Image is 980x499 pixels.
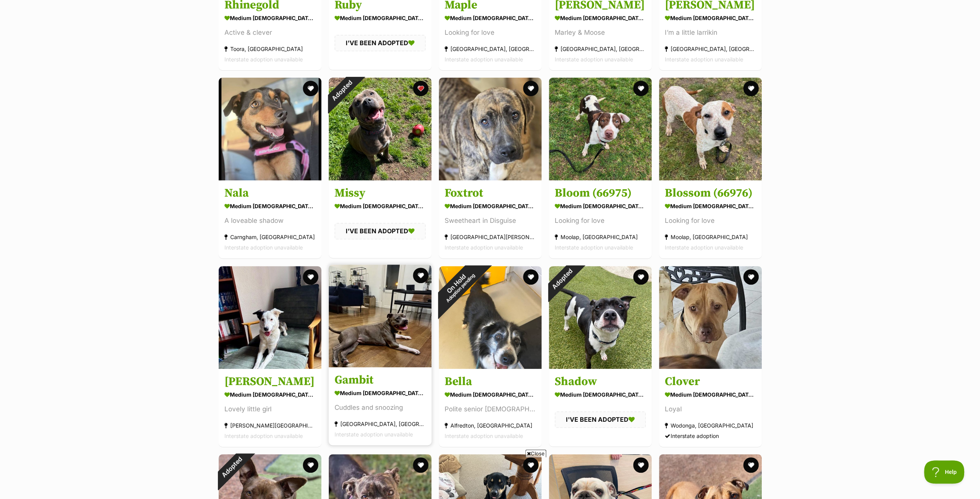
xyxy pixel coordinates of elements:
button: favourite [303,269,318,285]
a: Shadow medium [DEMOGRAPHIC_DATA] Dog I'VE BEEN ADOPTED favourite [549,368,652,446]
h3: Bloom (66975) [555,186,646,201]
span: Interstate adoption unavailable [445,244,523,251]
div: I'VE BEEN ADOPTED [335,35,426,51]
div: [GEOGRAPHIC_DATA], [GEOGRAPHIC_DATA] [665,44,756,54]
h3: Gambit [335,373,426,387]
div: Interstate adoption [665,431,756,441]
div: Adopted [538,256,584,302]
h3: Blossom (66976) [665,186,756,201]
div: medium [DEMOGRAPHIC_DATA] Dog [555,12,646,24]
a: Foxtrot medium [DEMOGRAPHIC_DATA] Dog Sweetheart in Disguise [GEOGRAPHIC_DATA][PERSON_NAME][GEOGR... [439,180,542,259]
img: Shadow [549,266,652,369]
button: favourite [633,457,649,473]
button: favourite [633,269,649,285]
a: Adopted [549,363,652,370]
div: Active & clever [224,27,316,38]
button: favourite [743,457,759,473]
div: Sweetheart in Disguise [445,216,536,226]
div: Lovely little girl [224,404,316,414]
h3: Nala [224,186,316,201]
img: Clover [659,266,762,369]
img: Missy [329,78,431,180]
div: medium [DEMOGRAPHIC_DATA] Dog [335,201,426,212]
div: medium [DEMOGRAPHIC_DATA] Dog [445,201,536,212]
div: medium [DEMOGRAPHIC_DATA] Dog [445,12,536,24]
div: medium [DEMOGRAPHIC_DATA] Dog [445,389,536,400]
iframe: Help Scout Beacon - Open [924,460,965,484]
button: favourite [303,457,318,473]
span: Interstate adoption unavailable [555,56,633,63]
div: [PERSON_NAME][GEOGRAPHIC_DATA] [224,420,316,431]
img: Xena Uffelman [219,266,321,369]
span: Interstate adoption unavailable [665,56,743,63]
div: medium [DEMOGRAPHIC_DATA] Dog [665,201,756,212]
div: Looking for love [555,216,646,226]
button: favourite [523,81,538,96]
a: [PERSON_NAME] medium [DEMOGRAPHIC_DATA] Dog Lovely little girl [PERSON_NAME][GEOGRAPHIC_DATA] Int... [219,368,321,447]
span: Interstate adoption unavailable [224,244,303,251]
div: I'VE BEEN ADOPTED [335,223,426,239]
div: Marley & Moose [555,27,646,38]
span: Interstate adoption unavailable [224,433,303,439]
div: [GEOGRAPHIC_DATA][PERSON_NAME][GEOGRAPHIC_DATA] [445,232,536,243]
img: Foxtrot [439,78,542,180]
button: favourite [743,81,759,96]
a: Adopted [329,174,431,182]
span: Interstate adoption unavailable [445,433,523,439]
h3: Bella [445,374,536,389]
div: medium [DEMOGRAPHIC_DATA] Dog [335,387,426,399]
div: medium [DEMOGRAPHIC_DATA] Dog [224,389,316,400]
div: A loveable shadow [224,216,316,226]
img: Nala [219,78,321,180]
div: medium [DEMOGRAPHIC_DATA] Dog [555,201,646,212]
img: Blossom (66976) [659,78,762,180]
div: Moolap, [GEOGRAPHIC_DATA] [665,232,756,243]
img: Bella [439,266,542,369]
div: Looking for love [445,27,536,38]
div: Toora, [GEOGRAPHIC_DATA] [224,44,316,54]
h3: [PERSON_NAME] [224,374,316,389]
span: Close [525,450,546,457]
div: Looking for love [665,216,756,226]
div: [GEOGRAPHIC_DATA], [GEOGRAPHIC_DATA] [335,419,426,429]
span: Interstate adoption unavailable [224,56,303,63]
a: Gambit medium [DEMOGRAPHIC_DATA] Dog Cuddles and snoozing [GEOGRAPHIC_DATA], [GEOGRAPHIC_DATA] In... [329,367,431,445]
div: medium [DEMOGRAPHIC_DATA] Dog [665,389,756,400]
a: Nala medium [DEMOGRAPHIC_DATA] Dog A loveable shadow Carngham, [GEOGRAPHIC_DATA] Interstate adopt... [219,180,321,259]
span: Interstate adoption unavailable [665,244,743,251]
div: medium [DEMOGRAPHIC_DATA] Dog [335,12,426,24]
div: Moolap, [GEOGRAPHIC_DATA] [555,232,646,243]
div: Carngham, [GEOGRAPHIC_DATA] [224,232,316,243]
h3: Missy [335,186,426,201]
div: Adopted [208,444,254,490]
button: favourite [413,81,428,96]
span: Adoption pending [445,272,476,303]
button: favourite [523,269,538,285]
button: favourite [303,81,318,96]
iframe: Advertisement [350,460,631,495]
div: medium [DEMOGRAPHIC_DATA] Dog [555,389,646,400]
div: Cuddles and snoozing [335,402,426,413]
img: Gambit [329,265,431,367]
div: Polite senior [DEMOGRAPHIC_DATA] [445,404,536,414]
span: Interstate adoption unavailable [555,244,633,251]
h3: Clover [665,374,756,389]
div: medium [DEMOGRAPHIC_DATA] Dog [224,12,316,24]
a: On HoldAdoption pending [439,363,542,370]
div: [GEOGRAPHIC_DATA], [GEOGRAPHIC_DATA] [445,44,536,54]
div: On Hold [424,251,492,319]
a: Bella medium [DEMOGRAPHIC_DATA] Dog Polite senior [DEMOGRAPHIC_DATA] Alfredton, [GEOGRAPHIC_DATA]... [439,368,542,447]
a: Bloom (66975) medium [DEMOGRAPHIC_DATA] Dog Looking for love Moolap, [GEOGRAPHIC_DATA] Interstate... [549,180,652,259]
div: I'VE BEEN ADOPTED [555,411,646,428]
img: Bloom (66975) [549,78,652,180]
button: favourite [413,268,428,283]
span: Interstate adoption unavailable [335,431,413,438]
h3: Foxtrot [445,186,536,201]
div: I’m a little larrikin [665,27,756,38]
a: Missy medium [DEMOGRAPHIC_DATA] Dog I'VE BEEN ADOPTED favourite [329,180,431,258]
button: favourite [633,81,649,96]
div: Wodonga, [GEOGRAPHIC_DATA] [665,420,756,431]
span: Interstate adoption unavailable [445,56,523,63]
a: Clover medium [DEMOGRAPHIC_DATA] Dog Loyal Wodonga, [GEOGRAPHIC_DATA] Interstate adoption favourite [659,368,762,447]
div: medium [DEMOGRAPHIC_DATA] Dog [224,201,316,212]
